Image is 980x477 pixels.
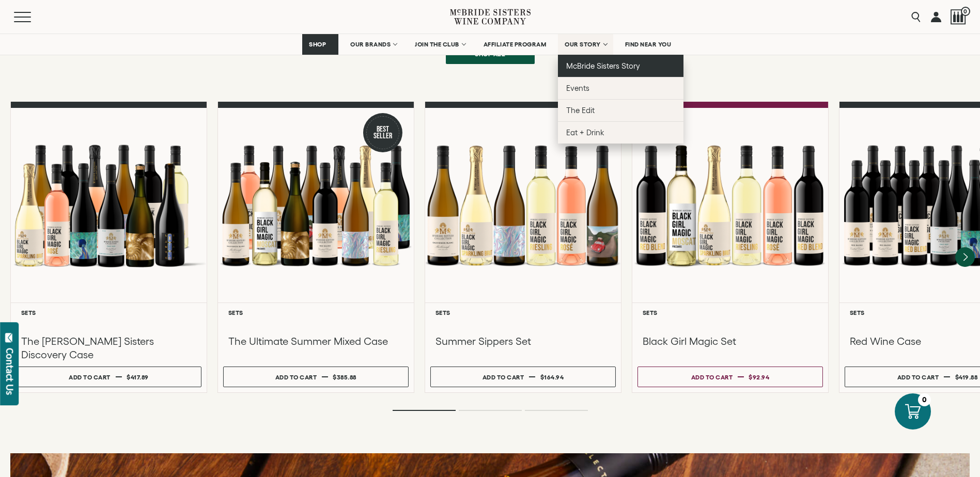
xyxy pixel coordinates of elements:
[10,102,207,393] a: McBride Sisters Full Set Sets The [PERSON_NAME] Sisters Discovery Case Add to cart $417.89
[425,102,621,393] a: Summer Sippers Set Sets Summer Sippers Set Add to cart $164.94
[459,410,522,411] li: Page dot 2
[21,335,196,361] h3: The [PERSON_NAME] Sisters Discovery Case
[558,55,683,77] a: McBride Sisters Story
[302,34,338,55] a: SHOP
[484,41,547,48] span: AFFILIATE PROGRAM
[558,121,683,144] a: Eat + Drink
[21,309,196,316] h6: Sets
[897,370,939,385] div: Add to cart
[565,41,601,48] span: OUR STORY
[961,7,970,16] span: 0
[637,367,823,387] button: Add to cart $92.94
[393,410,456,411] li: Page dot 1
[415,41,459,48] span: JOIN THE CLUB
[127,374,149,380] span: $417.89
[483,370,524,385] div: Add to cart
[344,34,403,55] a: OUR BRANDS
[558,77,683,99] a: Events
[566,106,595,115] span: The Edit
[350,41,391,48] span: OUR BRANDS
[430,367,616,387] button: Add to cart $164.94
[955,374,978,380] span: $419.88
[625,41,672,48] span: FIND NEAR YOU
[309,41,326,48] span: SHOP
[566,61,640,70] span: McBride Sisters Story
[566,128,604,137] span: Eat + Drink
[643,309,818,316] h6: Sets
[643,335,818,348] h3: Black Girl Magic Set
[618,34,678,55] a: FIND NEAR YOU
[566,84,589,92] span: Events
[691,370,733,385] div: Add to cart
[558,34,613,55] a: OUR STORY
[228,335,403,348] h3: The Ultimate Summer Mixed Case
[333,374,356,380] span: $385.88
[525,410,588,411] li: Page dot 3
[477,34,553,55] a: AFFILIATE PROGRAM
[5,348,15,395] div: Contact Us
[69,370,111,385] div: Add to cart
[408,34,472,55] a: JOIN THE CLUB
[955,247,975,267] button: Next
[558,99,683,121] a: The Edit
[217,102,414,393] a: Best Seller The Ultimate Summer Mixed Case Sets The Ultimate Summer Mixed Case Add to cart $385.88
[632,102,829,393] a: Black Girl Magic Set Sets Black Girl Magic Set Add to cart $92.94
[223,367,409,387] button: Add to cart $385.88
[275,370,317,385] div: Add to cart
[435,309,611,316] h6: Sets
[14,12,51,22] button: Mobile Menu Trigger
[540,374,564,380] span: $164.94
[16,367,201,387] button: Add to cart $417.89
[918,393,931,406] div: 0
[435,335,611,348] h3: Summer Sippers Set
[228,309,403,316] h6: Sets
[749,374,769,380] span: $92.94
